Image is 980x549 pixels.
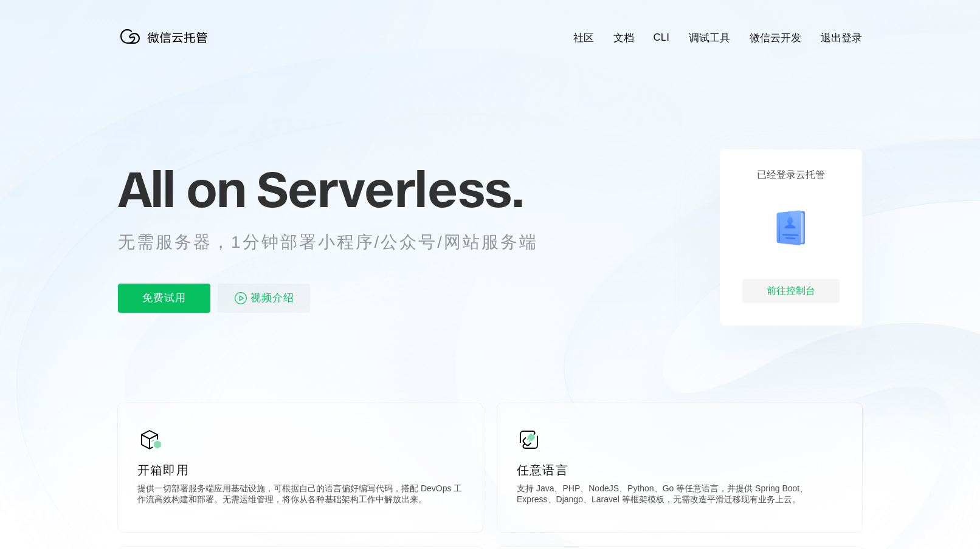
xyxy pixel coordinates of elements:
[118,284,210,313] p: 免费试用
[742,279,840,303] div: 前往控制台
[118,230,561,254] p: 无需服务器，1分钟部署小程序/公众号/网站服务端
[233,291,248,305] img: video_play.svg
[118,40,215,50] a: 微信云托管
[517,462,843,479] p: 任意语言
[118,24,215,49] img: 微信云托管
[137,483,463,508] p: 提供一切部署服务端应用基础设施，可根据自己的语言偏好编写代码，搭配 DevOps 工作流高效构建和部署。无需运维管理，将你从各种基础架构工作中解放出来。
[118,159,245,219] span: All on
[757,169,825,182] p: 已经登录云托管
[250,284,294,313] span: 视频介绍
[257,159,523,219] span: Serverless.
[689,31,730,45] a: 调试工具
[821,31,862,45] a: 退出登录
[654,32,669,44] a: CLI
[573,31,594,45] a: 社区
[613,31,634,45] a: 文档
[137,462,463,479] p: 开箱即用
[517,483,843,508] p: 支持 Java、PHP、NodeJS、Python、Go 等任意语言，并提供 Spring Boot、Express、Django、Laravel 等框架模板，无需改造平滑迁移现有业务上云。
[750,31,801,45] a: 微信云开发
